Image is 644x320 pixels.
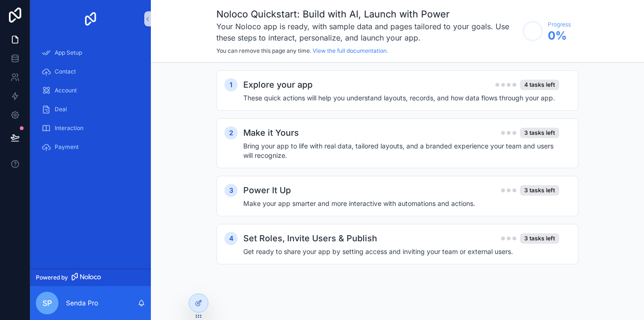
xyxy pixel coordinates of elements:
a: Contact [36,63,145,80]
h1: Noloco Quickstart: Build with AI, Launch with Power [216,8,518,21]
a: Interaction [36,120,145,137]
span: App Setup [55,49,82,57]
span: SP [42,297,52,309]
span: Contact [55,68,76,75]
span: Deal [55,106,67,113]
a: Powered by [30,269,151,286]
span: Account [55,87,77,94]
div: scrollable content [30,38,151,168]
span: Powered by [36,274,68,281]
a: View the full documentation. [313,47,388,54]
span: Interaction [55,124,83,132]
p: Senda Pro [66,298,98,308]
a: App Setup [36,44,145,61]
a: Account [36,82,145,99]
span: Payment [55,143,79,151]
a: Deal [36,101,145,118]
span: You can remove this page any time. [216,47,311,54]
span: 0 % [548,28,571,43]
a: Payment [36,139,145,156]
h3: Your Noloco app is ready, with sample data and pages tailored to your goals. Use these steps to i... [216,21,518,43]
img: App logo [83,11,98,26]
span: Progress [548,21,571,28]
